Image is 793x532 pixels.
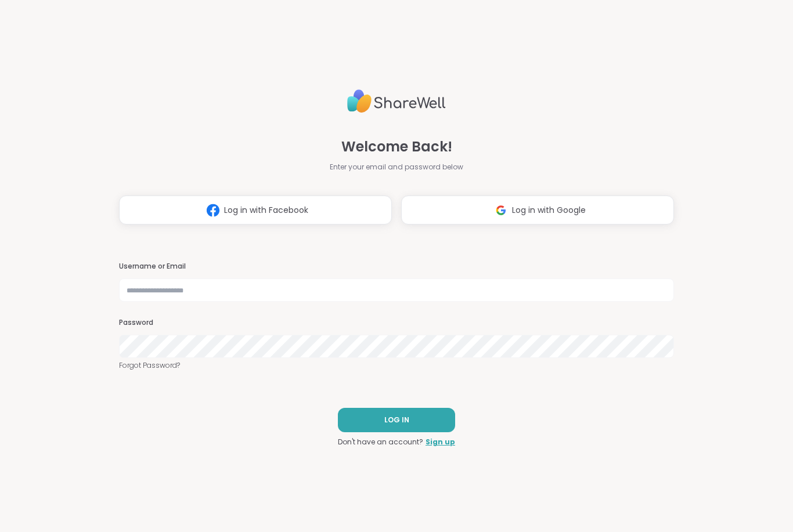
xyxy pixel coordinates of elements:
h3: Username or Email [119,262,674,272]
span: Welcome Back! [341,136,452,157]
a: Forgot Password? [119,360,674,371]
img: ShareWell Logo [347,85,446,118]
img: ShareWell Logomark [202,200,224,221]
button: Log in with Facebook [119,196,392,225]
span: Don't have an account? [338,437,423,447]
a: Sign up [426,437,455,447]
span: Log in with Facebook [224,204,308,216]
h3: Password [119,318,674,328]
button: Log in with Google [401,196,674,225]
span: Enter your email and password below [330,162,463,172]
button: LOG IN [338,408,455,432]
img: ShareWell Logomark [490,200,512,221]
span: LOG IN [384,415,409,425]
span: Log in with Google [512,204,586,216]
